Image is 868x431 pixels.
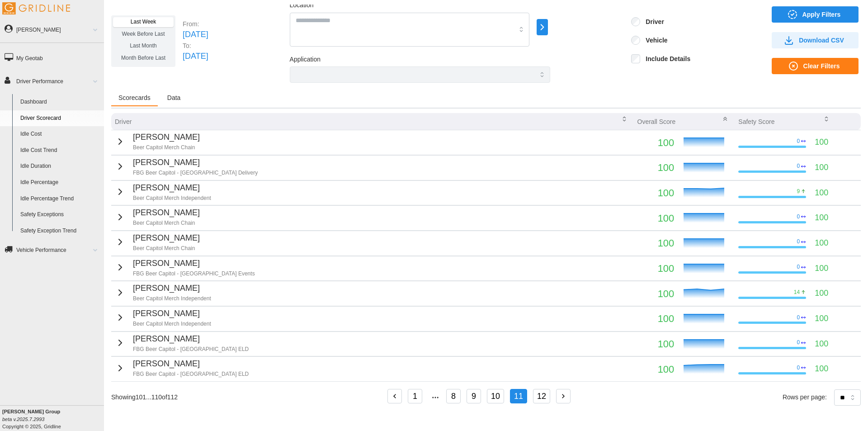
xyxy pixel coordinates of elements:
[772,6,859,23] button: Apply Filters
[16,191,104,207] a: Idle Percentage Trend
[797,339,800,346] p: 0
[133,308,211,320] p: [PERSON_NAME]
[133,257,255,270] p: [PERSON_NAME]
[797,213,800,221] p: 0
[115,156,258,177] button: [PERSON_NAME]FBG Beer Capitol - [GEOGRAPHIC_DATA] Delivery
[408,389,422,403] button: 1
[2,409,60,414] b: [PERSON_NAME] Group
[799,33,844,48] span: Download CSV
[290,55,321,65] label: Application
[16,94,104,110] a: Dashboard
[797,314,800,322] p: 0
[16,142,104,159] a: Idle Cost Trend
[130,43,156,49] span: Last Month
[16,175,104,191] a: Idle Percentage
[133,232,200,245] p: [PERSON_NAME]
[533,389,550,403] button: 12
[118,95,151,101] span: Scorecards
[115,358,249,378] button: [PERSON_NAME]FBG Beer Capitol - [GEOGRAPHIC_DATA] ELD
[133,156,258,169] p: [PERSON_NAME]
[183,19,208,28] p: From:
[115,207,200,227] button: [PERSON_NAME]Beer Capitol Merch Chain
[640,36,667,45] label: Vehicle
[637,235,675,251] p: 100
[133,219,200,227] p: Beer Capitol Merch Chain
[290,0,314,10] label: Location
[133,270,255,278] p: FBG Beer Capitol - [GEOGRAPHIC_DATA] Events
[115,308,211,328] button: [PERSON_NAME]Beer Capitol Merch Independent
[183,50,208,63] p: [DATE]
[637,117,676,126] p: Overall Score
[797,238,800,246] p: 0
[637,336,675,352] p: 100
[637,185,675,201] p: 100
[640,54,690,63] label: Include Details
[637,135,675,151] p: 100
[637,286,675,302] p: 100
[115,232,200,252] button: [PERSON_NAME]Beer Capitol Merch Chain
[815,237,828,250] p: 100
[16,158,104,175] a: Idle Duration
[16,126,104,142] a: Idle Cost
[115,131,200,152] button: [PERSON_NAME]Beer Capitol Merch Chain
[167,95,181,101] span: Data
[637,260,675,276] p: 100
[121,55,165,61] span: Month Before Last
[133,144,200,152] p: Beer Capitol Merch Chain
[815,161,828,174] p: 100
[115,282,211,303] button: [PERSON_NAME]Beer Capitol Merch Independent
[815,262,828,275] p: 100
[783,393,827,402] p: Rows per page:
[487,389,504,403] button: 10
[16,110,104,127] a: Driver Scorecard
[183,28,208,41] p: [DATE]
[133,131,200,144] p: [PERSON_NAME]
[111,393,178,402] p: Showing 101 ... 110 of 112
[802,7,841,22] span: Apply Filters
[815,313,828,325] p: 100
[797,364,800,372] p: 0
[794,289,800,296] p: 14
[815,363,828,375] p: 100
[772,58,859,74] button: Clear Filters
[797,137,800,145] p: 0
[133,320,211,328] p: Beer Capitol Merch Independent
[772,32,859,48] button: Download CSV
[122,31,165,37] span: Week Before Last
[115,182,211,202] button: [PERSON_NAME]Beer Capitol Merch Independent
[738,117,774,126] p: Safety Score
[640,17,664,26] label: Driver
[133,333,249,346] p: [PERSON_NAME]
[637,361,675,377] p: 100
[133,169,258,177] p: FBG Beer Capitol - [GEOGRAPHIC_DATA] Delivery
[133,207,200,219] p: [PERSON_NAME]
[133,245,200,252] p: Beer Capitol Merch Chain
[815,212,828,224] p: 100
[637,160,675,175] p: 100
[637,210,675,226] p: 100
[446,389,461,403] button: 8
[115,257,255,278] button: [PERSON_NAME]FBG Beer Capitol - [GEOGRAPHIC_DATA] Events
[510,389,527,403] button: 11
[131,19,156,25] span: Last Week
[797,263,800,271] p: 0
[803,58,840,74] span: Clear Filters
[133,182,211,194] p: [PERSON_NAME]
[115,117,132,126] p: Driver
[637,311,675,327] p: 100
[815,187,828,199] p: 100
[2,408,104,430] div: Copyright © 2025, Gridline
[16,223,104,239] a: Safety Exception Trend
[133,295,211,303] p: Beer Capitol Merch Independent
[815,287,828,300] p: 100
[133,370,249,378] p: FBG Beer Capitol - [GEOGRAPHIC_DATA] ELD
[2,417,44,422] i: beta v.2025.7.2993
[467,389,481,403] button: 9
[133,346,249,353] p: FBG Beer Capitol - [GEOGRAPHIC_DATA] ELD
[133,358,249,370] p: [PERSON_NAME]
[16,207,104,223] a: Safety Exceptions
[2,2,70,14] img: Gridline
[115,333,249,353] button: [PERSON_NAME]FBG Beer Capitol - [GEOGRAPHIC_DATA] ELD
[815,338,828,350] p: 100
[797,162,800,170] p: 0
